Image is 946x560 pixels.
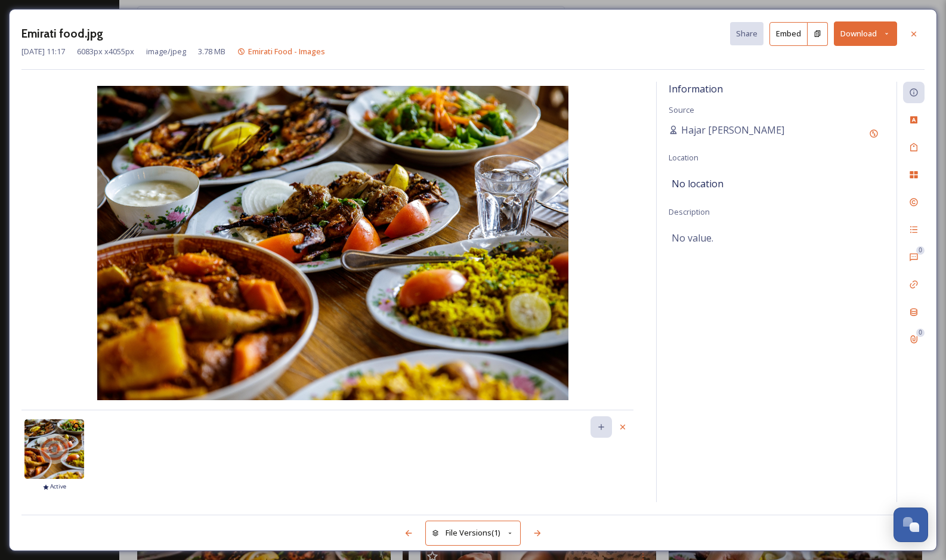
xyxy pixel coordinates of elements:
[669,104,694,115] span: Source
[681,123,784,137] span: Hajar [PERSON_NAME]
[669,82,723,95] span: Information
[730,22,763,45] button: Share
[248,46,325,57] span: Emirati Food - Images
[769,22,808,46] button: Embed
[834,21,897,46] button: Download
[916,329,925,337] div: 0
[146,46,186,57] span: image/jpeg
[198,46,225,57] span: 3.78 MB
[672,177,724,191] span: No location
[669,152,698,163] span: Location
[77,46,134,57] span: 6083 px x 4055 px
[894,508,928,542] button: Open Chat
[21,86,644,400] img: 8B9EF51D-34B3-490E-9AC3CF073571FB13.jpg
[21,46,65,57] span: [DATE] 11:17
[916,246,925,255] div: 0
[21,25,103,42] h3: Emirati food.jpg
[672,231,713,245] span: No value.
[425,521,521,545] button: File Versions(1)
[669,206,710,217] span: Description
[50,482,66,491] span: Active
